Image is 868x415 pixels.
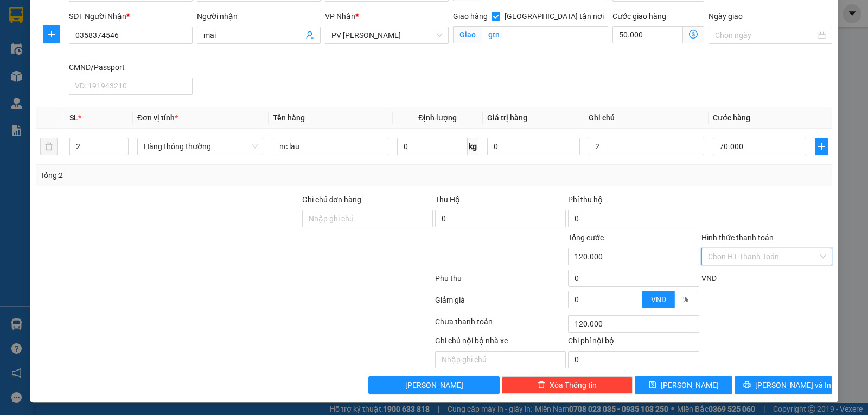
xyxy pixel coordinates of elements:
[69,10,193,22] div: SĐT Người Nhận
[550,379,597,391] span: Xóa Thông tin
[434,294,567,313] div: Giảm giá
[43,30,60,39] span: plus
[487,138,580,155] input: 0
[612,12,666,21] label: Cước giao hàng
[568,194,699,210] div: Phí thu hộ
[701,233,774,242] label: Hình thức thanh toán
[273,138,388,155] input: VD: Bàn, Ghế
[500,10,608,22] span: [GEOGRAPHIC_DATA] tận nơi
[434,316,567,335] div: Chưa thanh toán
[487,113,527,122] span: Giá trị hàng
[568,233,604,242] span: Tổng cước
[651,295,666,304] span: VND
[584,107,709,129] th: Ghi chú
[331,27,442,43] span: PV Gia Nghĩa
[435,335,566,351] div: Ghi chú nội bộ nhà xe
[273,113,305,122] span: Tên hàng
[683,295,688,304] span: %
[453,26,482,43] span: Giao
[69,61,193,73] div: CMND/Passport
[468,138,478,155] span: kg
[815,142,827,151] span: plus
[418,113,457,122] span: Định lượng
[302,195,362,204] label: Ghi chú đơn hàng
[305,31,314,40] span: user-add
[43,25,60,43] button: plus
[482,26,609,43] input: Giao tận nơi
[661,379,719,391] span: [PERSON_NAME]
[40,138,58,155] button: delete
[368,376,499,394] button: [PERSON_NAME]
[589,138,704,155] input: Ghi Chú
[453,12,488,21] span: Giao hàng
[69,113,78,122] span: SL
[709,12,743,21] label: Ngày giao
[197,10,321,22] div: Người nhận
[538,381,545,390] span: delete
[302,210,433,227] input: Ghi chú đơn hàng
[649,381,656,390] span: save
[715,29,816,41] input: Ngày giao
[612,26,683,43] input: Cước giao hàng
[144,138,258,155] span: Hàng thông thường
[713,113,750,122] span: Cước hàng
[405,379,463,391] span: [PERSON_NAME]
[635,376,732,394] button: save[PERSON_NAME]
[568,335,699,351] div: Chi phí nội bộ
[434,272,567,291] div: Phụ thu
[435,351,566,368] input: Nhập ghi chú
[40,169,336,181] div: Tổng: 2
[502,376,633,394] button: deleteXóa Thông tin
[689,30,698,39] span: dollar-circle
[435,195,460,204] span: Thu Hộ
[137,113,178,122] span: Đơn vị tính
[325,12,355,21] span: VP Nhận
[815,138,828,155] button: plus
